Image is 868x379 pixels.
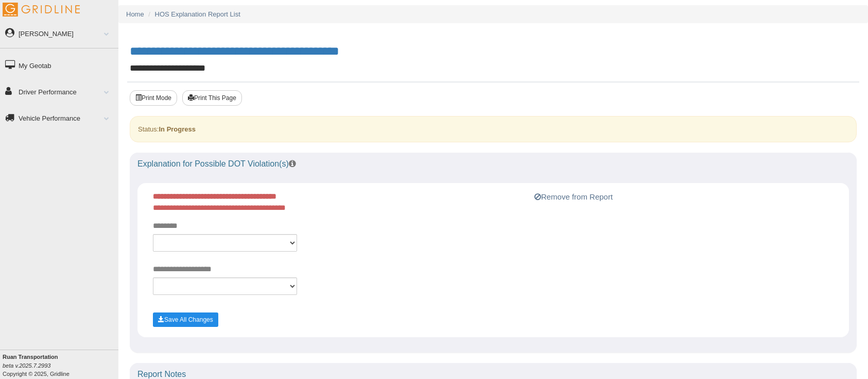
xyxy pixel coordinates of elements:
a: Home [126,10,144,18]
div: Explanation for Possible DOT Violation(s) [130,153,857,175]
button: Save [153,312,218,327]
b: Ruan Transportation [3,354,58,360]
a: HOS Explanation Report List [155,10,240,18]
div: Status: [130,116,857,142]
div: Copyright © 2025, Gridline [3,353,118,378]
button: Remove from Report [531,191,616,203]
strong: In Progress [159,125,196,133]
button: Print This Page [182,90,242,106]
button: Print Mode [130,90,177,106]
i: beta v.2025.7.2993 [3,362,50,369]
img: Gridline [3,3,80,17]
